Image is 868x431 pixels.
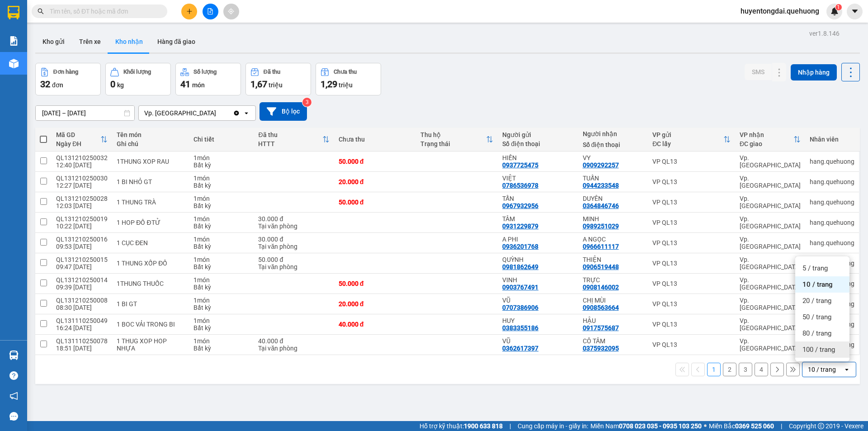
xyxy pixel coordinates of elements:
[502,243,538,250] div: 0936201768
[258,243,329,250] div: Tại văn phòng
[36,106,134,120] input: Select a date range.
[502,202,538,209] div: 0967932956
[835,4,842,10] sup: 1
[339,280,411,287] div: 50.000 đ
[223,4,239,19] button: aim
[583,276,644,284] div: TRỰC
[117,81,124,89] span: kg
[123,69,151,75] div: Khối lượng
[740,215,801,230] div: Vp. [GEOGRAPHIC_DATA]
[740,256,801,270] div: Vp. [GEOGRAPHIC_DATA]
[339,81,353,89] span: triệu
[808,365,836,374] div: 10 / trang
[818,423,824,429] span: copyright
[339,321,411,328] div: 40.000 đ
[35,63,101,95] button: Đơn hàng32đơn
[464,422,503,430] strong: 1900 633 818
[56,236,108,243] div: QL131210250016
[583,141,644,148] div: Số điện thoại
[110,79,115,90] span: 0
[583,161,619,169] div: 0909292257
[144,109,216,118] div: Vp. [GEOGRAPHIC_DATA]
[56,256,108,263] div: QL131210250015
[791,64,837,81] button: Nhập hàng
[254,128,334,152] th: Toggle SortBy
[258,131,322,138] div: Đã thu
[193,69,217,75] div: Số lượng
[810,199,854,206] div: hang.quehuong
[583,256,644,263] div: THIỆN
[502,297,573,304] div: VŨ
[339,300,411,308] div: 20.000 đ
[193,337,249,345] div: 1 món
[735,422,774,430] strong: 0369 525 060
[193,317,249,324] div: 1 món
[740,276,801,291] div: Vp. [GEOGRAPHIC_DATA]
[652,280,731,287] div: VP QL13
[258,256,329,263] div: 50.000 đ
[502,345,538,352] div: 0362617397
[648,128,735,152] th: Toggle SortBy
[740,154,801,169] div: Vp. [GEOGRAPHIC_DATA]
[193,161,249,169] div: Bất kỳ
[843,366,850,373] svg: open
[740,175,801,189] div: Vp. [GEOGRAPHIC_DATA]
[802,280,833,289] span: 10 / trang
[193,136,249,143] div: Chi tiết
[735,128,805,152] th: Toggle SortBy
[9,36,19,46] img: solution-icon
[117,158,184,165] div: 1THUNG XOP RAU
[420,140,486,147] div: Trạng thái
[795,256,849,361] ul: Menu
[652,300,731,308] div: VP QL13
[72,31,108,52] button: Trên xe
[590,421,702,431] span: Miền Nam
[502,182,538,189] div: 0786536978
[704,424,707,428] span: ⚪️
[56,243,108,250] div: 09:53 [DATE]
[193,324,249,332] div: Bất kỳ
[117,140,184,147] div: Ghi chú
[117,260,184,267] div: 1 THUNG XỐP ĐỒ
[193,223,249,230] div: Bất kỳ
[802,313,831,322] span: 50 / trang
[583,284,619,291] div: 0908146002
[207,8,213,14] span: file-add
[217,109,218,118] input: Selected Vp. Phan Rang.
[56,182,108,189] div: 12:27 [DATE]
[56,202,108,209] div: 12:03 [DATE]
[56,154,108,161] div: QL131210250032
[847,4,863,19] button: caret-down
[740,317,801,332] div: Vp. [GEOGRAPHIC_DATA]
[56,140,100,147] div: Ngày ĐH
[52,81,63,89] span: đơn
[9,412,18,421] span: message
[181,4,197,19] button: plus
[245,63,311,95] button: Đã thu1,67 triệu
[50,6,156,16] input: Tìm tên, số ĐT hoặc mã đơn
[193,256,249,263] div: 1 món
[56,223,108,230] div: 10:22 [DATE]
[502,140,573,147] div: Số điện thoại
[583,202,619,209] div: 0364846746
[583,236,644,243] div: A NGỌC
[740,297,801,311] div: Vp. [GEOGRAPHIC_DATA]
[56,297,108,304] div: QL131210250008
[258,236,329,243] div: 30.000 đ
[652,178,731,185] div: VP QL13
[810,178,854,185] div: hang.quehuong
[56,337,108,345] div: QL131110250078
[502,154,573,161] div: HIỀN
[502,195,573,202] div: TẤN
[321,79,337,90] span: 1,29
[583,263,619,270] div: 0906519448
[810,158,854,165] div: hang.quehuong
[203,4,218,19] button: file-add
[740,337,801,352] div: Vp. [GEOGRAPHIC_DATA]
[193,195,249,202] div: 1 món
[652,199,731,206] div: VP QL13
[739,363,752,376] button: 3
[583,215,644,223] div: MINH
[339,158,411,165] div: 50.000 đ
[175,63,241,95] button: Số lượng41món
